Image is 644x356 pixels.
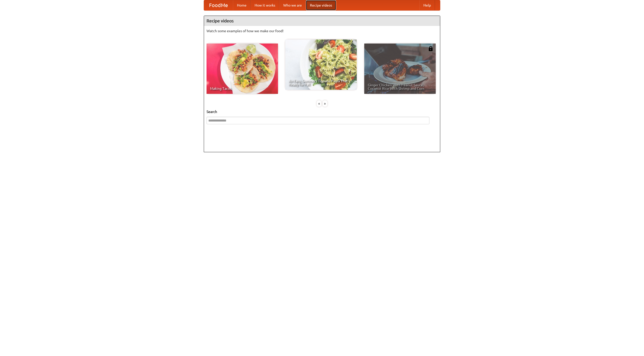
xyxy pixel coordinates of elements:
h5: Search [207,109,437,114]
h4: Recipe videos [204,16,440,26]
p: Watch some examples of how we make our food! [207,28,437,33]
a: How it works [251,0,279,10]
span: An Easy, Summery Tomato Pasta That's Ready for Fall [289,79,353,86]
span: Making Tacos [210,87,274,90]
a: Home [233,0,251,10]
img: 483408.png [428,46,433,51]
div: « [317,100,321,107]
a: Making Tacos [207,44,278,94]
a: Help [419,0,435,10]
a: FoodMe [204,0,233,10]
div: » [323,100,327,107]
a: Recipe videos [306,0,336,10]
a: Who we are [279,0,306,10]
a: An Easy, Summery Tomato Pasta That's Ready for Fall [285,39,357,90]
